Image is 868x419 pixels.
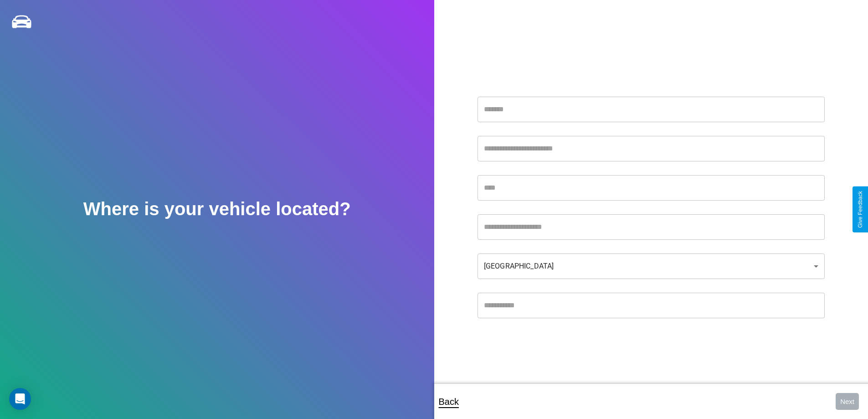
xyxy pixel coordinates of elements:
[439,393,459,410] p: Back
[83,199,351,219] h2: Where is your vehicle located?
[9,388,31,410] div: Open Intercom Messenger
[857,191,863,228] div: Give Feedback
[478,253,825,279] div: [GEOGRAPHIC_DATA]
[836,393,859,410] button: Next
